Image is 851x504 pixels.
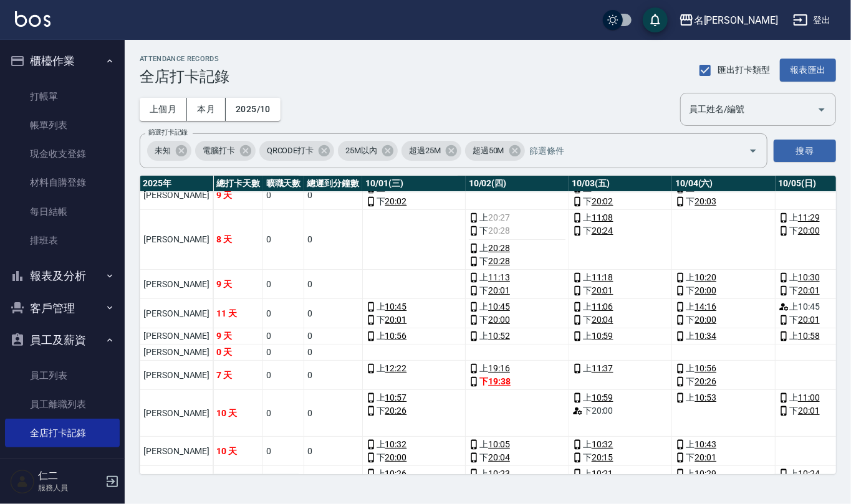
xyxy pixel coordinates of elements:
a: 11:37 [592,362,613,375]
td: [PERSON_NAME] [140,270,213,299]
div: 下 [469,284,565,297]
div: 上 [675,330,772,343]
a: 20:00 [798,224,820,237]
span: 20:27 [488,211,510,224]
img: Person [10,469,35,494]
a: 10:05 [488,438,510,451]
a: 20:03 [695,195,716,208]
button: 上個月 [140,98,187,121]
td: 0 [263,181,304,210]
th: 總遲到分鐘數 [304,176,362,192]
a: 員工離職列表 [5,390,120,419]
td: 0 [304,210,362,270]
a: 11:06 [592,300,613,313]
a: 10:45 [488,300,510,313]
a: 20:28 [488,242,510,255]
a: 10:58 [798,330,820,343]
td: [PERSON_NAME] [140,466,213,495]
button: 客戶管理 [5,292,120,325]
div: 下 [366,195,463,208]
div: 上 [366,467,463,480]
button: 報表匯出 [780,59,836,82]
a: 20:00 [695,313,716,326]
th: 10/04(六) [672,176,776,192]
a: 20:24 [592,224,613,237]
td: 7 天 [213,361,263,390]
td: 9 天 [213,181,263,210]
a: 20:01 [488,284,510,297]
a: 20:01 [798,284,820,297]
div: 上 [572,271,669,284]
a: 10:24 [798,467,820,480]
div: 下 [469,375,565,388]
a: 11:00 [798,391,820,404]
button: 櫃檯作業 [5,45,120,77]
td: 0 [304,466,362,495]
div: 下 [469,255,565,268]
td: [PERSON_NAME] [140,437,213,466]
th: 10/03(五) [569,176,672,192]
th: 總打卡天數 [213,176,263,192]
label: 篩選打卡記錄 [148,128,188,137]
button: save [643,7,668,32]
div: 上 [572,330,669,343]
a: 10:56 [695,362,716,375]
td: 9 天 [213,328,263,345]
td: 0 [304,181,362,210]
button: 搜尋 [774,140,836,163]
button: 報表及分析 [5,260,120,292]
td: 0 [304,390,362,437]
div: 上 [469,300,565,313]
div: 上 [572,438,669,451]
div: 下 [675,284,772,297]
a: 10:56 [385,330,407,343]
td: [PERSON_NAME] [140,345,213,361]
a: 20:04 [488,451,510,464]
td: 10 天 [213,466,263,495]
div: 下 [469,224,565,237]
div: 超過25M [401,141,461,161]
a: 10:52 [488,330,510,343]
div: 下 [572,313,669,326]
div: 上 [572,362,669,375]
td: 0 [304,270,362,299]
a: 20:28 [488,255,510,268]
td: 0 [304,437,362,466]
td: [PERSON_NAME] [140,210,213,270]
a: 打帳單 [5,82,120,111]
div: 上 [572,300,669,313]
div: 上 [469,330,565,343]
a: 19:16 [488,362,510,375]
a: 20:04 [592,313,613,326]
a: 14:16 [695,300,716,313]
a: 12:22 [385,362,407,375]
td: 10 天 [213,437,263,466]
div: 下 [572,451,669,464]
a: 20:02 [592,195,613,208]
p: 服務人員 [38,482,102,493]
td: 0 [304,328,362,345]
span: 匯出打卡類型 [718,64,771,77]
div: 上 [675,271,772,284]
div: 下 [366,451,463,464]
td: 11 天 [213,299,263,328]
div: 下 [675,375,772,388]
button: 2025/10 [226,98,281,121]
div: 上 [469,438,565,451]
a: 20:26 [385,404,407,417]
div: 下 [572,284,669,297]
div: QRCODE打卡 [259,141,335,161]
button: 本月 [187,98,226,121]
a: 現金收支登錄 [5,140,120,168]
a: 11:18 [592,271,613,284]
a: 20:00 [488,313,510,326]
td: 0 [263,299,304,328]
button: Open [812,100,832,120]
a: 10:57 [385,391,407,404]
td: [PERSON_NAME] [140,181,213,210]
img: Logo [15,11,50,27]
a: 全店打卡記錄 [5,419,120,447]
a: 10:45 [385,300,407,313]
a: 10:26 [385,467,407,480]
h3: 全店打卡記錄 [140,68,229,85]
